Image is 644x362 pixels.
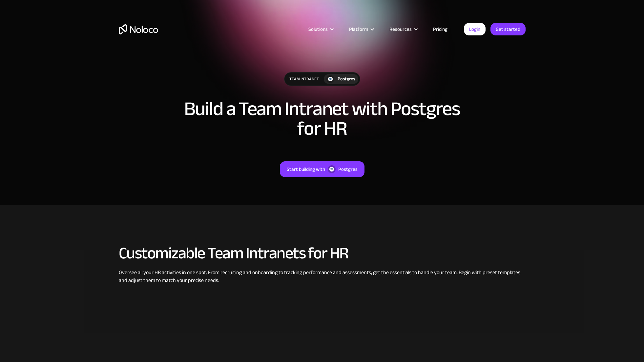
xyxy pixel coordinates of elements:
h2: Customizable Team Intranets for HR [119,244,526,262]
div: Postgres [338,75,355,83]
div: Platform [341,25,381,33]
div: Oversee all your HR activities in one spot. From recruiting and onboarding to tracking performanc... [119,269,526,284]
div: Platform [349,25,368,33]
a: Pricing [425,25,456,33]
a: home [119,24,158,34]
div: Solutions [300,25,341,33]
div: Solutions [308,25,328,33]
div: Postgres [338,165,358,173]
a: Get started [490,23,526,35]
h1: Build a Team Intranet with Postgres for HR [175,99,470,138]
div: Resources [389,25,412,33]
div: Team Intranet [284,72,324,86]
a: Start building withPostgres [280,161,364,177]
div: Start building with [287,165,325,173]
div: Resources [381,25,425,33]
a: Login [464,23,486,35]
